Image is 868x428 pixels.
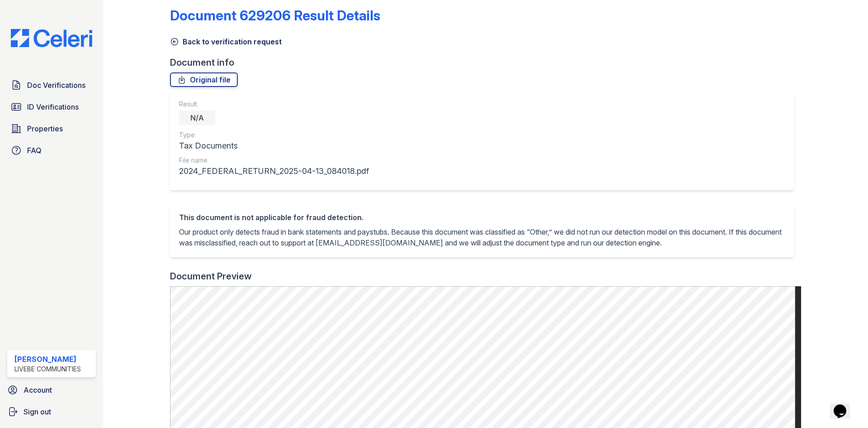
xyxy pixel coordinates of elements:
[179,139,369,152] div: Tax Documents
[170,7,380,24] a: Document 629206 Result Details
[27,145,42,156] span: FAQ
[179,226,785,248] p: Our product only detects fraud in bank statements and paystubs. Because this document was classif...
[14,365,81,374] div: LiveBe Communities
[24,406,51,417] span: Sign out
[170,56,801,69] div: Document info
[7,141,96,159] a: FAQ
[4,403,99,421] a: Sign out
[24,385,52,395] span: Account
[170,72,238,87] a: Original file
[170,270,252,283] div: Document Preview
[27,80,85,91] span: Doc Verifications
[830,392,859,419] iframe: chat widget
[179,165,369,178] div: 2024_FEDERAL_RETURN_2025-04-13_084018.pdf
[170,36,282,47] a: Back to verification request
[7,120,96,138] a: Properties
[179,100,369,109] div: Result
[179,212,785,223] div: This document is not applicable for fraud detection.
[179,111,215,125] div: N/A
[27,123,63,134] span: Properties
[179,156,369,165] div: File name
[7,98,96,116] a: ID Verifications
[179,130,369,139] div: Type
[14,354,81,365] div: [PERSON_NAME]
[27,101,79,112] span: ID Verifications
[4,381,99,399] a: Account
[4,29,99,47] img: CE_Logo_Blue-a8612792a0a2168367f1c8372b55b34899dd931a85d93a1a3d3e32e68fde9ad4.png
[7,76,96,94] a: Doc Verifications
